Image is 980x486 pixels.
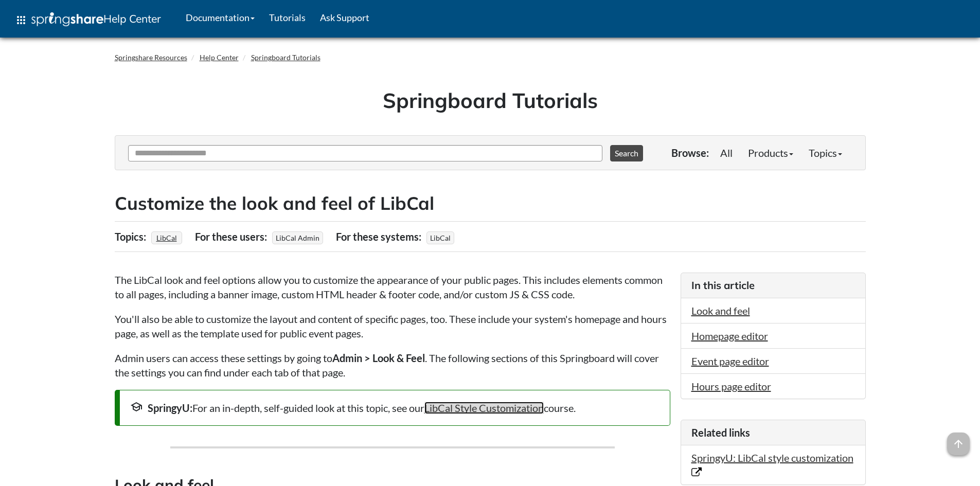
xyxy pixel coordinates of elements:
[251,53,320,62] a: Springboard Tutorials
[424,402,544,414] a: LibCal Style Customization
[115,53,187,62] a: Springshare Resources
[195,227,270,246] div: For these users:
[801,142,850,163] a: Topics
[155,230,179,245] a: LibCal
[740,142,801,163] a: Products
[122,86,858,115] h1: Springboard Tutorials
[691,330,768,342] a: Homepage editor
[15,14,27,26] span: apps
[115,273,670,301] p: The LibCal look and feel options allow you to customize the appearance of your public pages. This...
[200,53,239,62] a: Help Center
[691,355,769,367] a: Event page editor
[336,227,424,246] div: For these systems:
[103,12,161,25] span: Help Center
[313,5,377,30] a: Ask Support
[8,5,168,35] a: apps Help Center
[671,146,709,160] p: Browse:
[115,312,670,340] p: You'll also be able to customize the layout and content of specific pages, too. These include you...
[947,434,970,446] a: arrow_upward
[332,352,425,364] strong: Admin > Look & Feel
[426,231,454,244] span: LibCal
[31,12,103,26] img: Springshare
[272,231,323,244] span: LibCal Admin
[691,380,771,392] a: Hours page editor
[148,402,192,414] strong: SpringyU:
[179,5,262,30] a: Documentation
[115,227,149,246] div: Topics:
[691,426,750,439] span: Related links
[691,278,855,293] h3: In this article
[130,401,660,415] div: For an in-depth, self-guided look at this topic, see our course.
[130,401,142,413] span: school
[691,452,853,478] a: SpringyU: LibCal style customization
[712,142,740,163] a: All
[115,191,866,216] h2: Customize the look and feel of LibCal
[947,433,970,455] span: arrow_upward
[691,304,750,317] a: Look and feel
[115,351,670,380] p: Admin users can access these settings by going to . The following sections of this Springboard wi...
[262,5,313,30] a: Tutorials
[610,145,643,161] button: Search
